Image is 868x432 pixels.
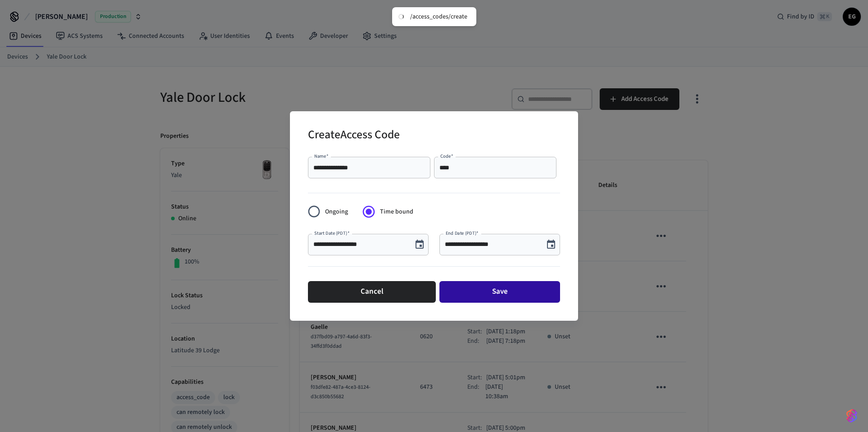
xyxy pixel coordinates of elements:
[446,230,479,236] label: End Date (PDT)
[325,207,348,217] span: Ongoing
[846,409,857,423] img: SeamLogoGradient.69752ec5.svg
[542,236,560,254] button: Choose date, selected date is Sep 24, 2025
[314,153,329,159] label: Name
[314,230,349,236] label: Start Date (PDT)
[410,13,467,21] div: /access_codes/create
[439,281,560,303] button: Save
[380,207,413,217] span: Time bound
[308,281,436,303] button: Cancel
[308,122,400,150] h2: Create Access Code
[440,153,453,159] label: Code
[411,236,429,254] button: Choose date, selected date is Sep 21, 2025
